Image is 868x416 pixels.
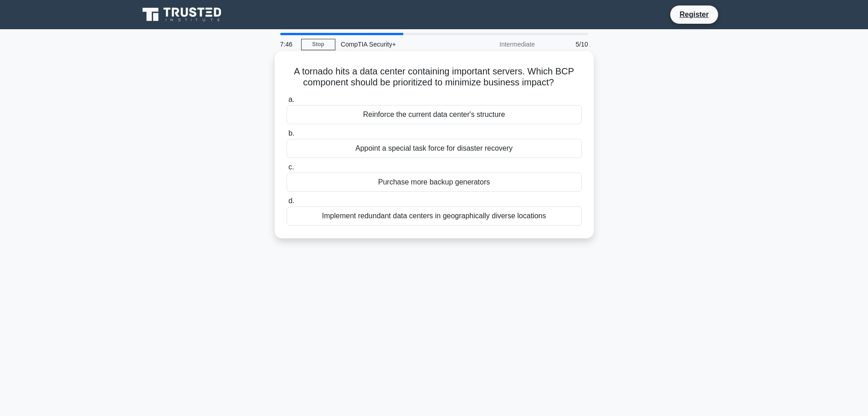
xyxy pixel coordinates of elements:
[288,163,294,171] span: c.
[461,35,540,53] div: Intermediate
[288,95,294,103] span: a.
[335,35,461,53] div: CompTIA Security+
[275,35,301,53] div: 7:46
[301,39,335,50] a: Stop
[288,129,294,137] span: b.
[287,139,582,158] div: Appoint a special task force for disaster recovery
[287,173,582,192] div: Purchase more backup generators
[287,105,582,124] div: Reinforce the current data center's structure
[674,9,714,20] a: Register
[540,35,594,53] div: 5/10
[288,197,294,205] span: d.
[287,206,582,226] div: Implement redundant data centers in geographically diverse locations
[286,66,583,89] h5: A tornado hits a data center containing important servers. Which BCP component should be prioriti...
